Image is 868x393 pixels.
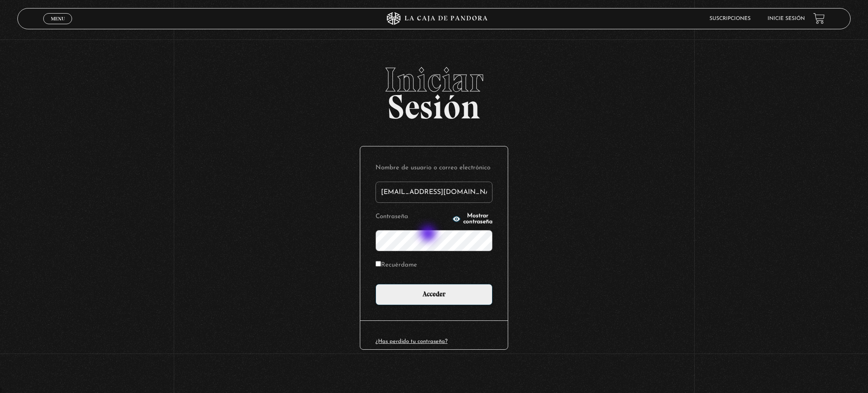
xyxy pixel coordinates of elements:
[768,16,805,21] a: Inicie sesión
[463,213,492,225] span: Mostrar contraseña
[813,13,825,24] a: View your shopping cart
[376,162,492,175] label: Nombre de usuario o correo electrónico
[376,261,381,267] input: Recuérdame
[17,63,851,97] span: Iniciar
[376,284,492,305] input: Acceder
[51,16,65,21] span: Menu
[376,259,417,272] label: Recuérdame
[48,23,68,29] span: Cerrar
[376,211,450,224] label: Contraseña
[709,16,751,21] a: Suscripciones
[376,339,448,344] a: ¿Has perdido tu contraseña?
[452,213,492,225] button: Mostrar contraseña
[17,63,851,117] h2: Sesión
